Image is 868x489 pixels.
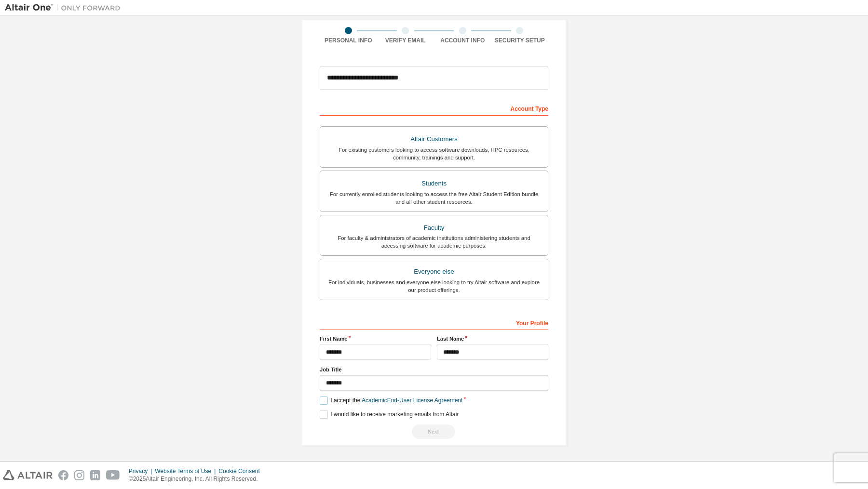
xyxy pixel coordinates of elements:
[129,467,155,475] div: Privacy
[437,335,548,343] label: Last Name
[362,397,462,404] a: Academic End-User License Agreement
[320,37,377,44] div: Personal Info
[58,470,68,480] img: facebook.svg
[326,190,542,206] div: For currently enrolled students looking to access the free Altair Student Edition bundle and all ...
[320,366,548,373] label: Job Title
[320,315,548,330] div: Your Profile
[491,37,549,44] div: Security Setup
[326,132,542,146] div: Altair Customers
[326,177,542,190] div: Students
[326,146,542,161] div: For existing customers looking to access software downloads, HPC resources, community, trainings ...
[326,221,542,235] div: Faculty
[320,410,459,419] label: I would like to receive marketing emails from Altair
[320,100,548,116] div: Account Type
[3,470,53,480] img: altair_logo.svg
[326,234,542,250] div: For faculty & administrators of academic institutions administering students and accessing softwa...
[106,470,120,480] img: youtube.svg
[377,37,434,44] div: Verify Email
[90,470,100,480] img: linkedin.svg
[320,424,548,439] div: Read and acccept EULA to continue
[129,475,266,483] p: © 2025 Altair Engineering, Inc. All Rights Reserved.
[5,3,125,13] img: Altair One
[218,467,265,475] div: Cookie Consent
[434,37,491,44] div: Account Info
[155,467,218,475] div: Website Terms of Use
[74,470,84,480] img: instagram.svg
[326,278,542,294] div: For individuals, businesses and everyone else looking to try Altair software and explore our prod...
[320,335,431,343] label: First Name
[326,265,542,278] div: Everyone else
[320,396,462,405] label: I accept the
